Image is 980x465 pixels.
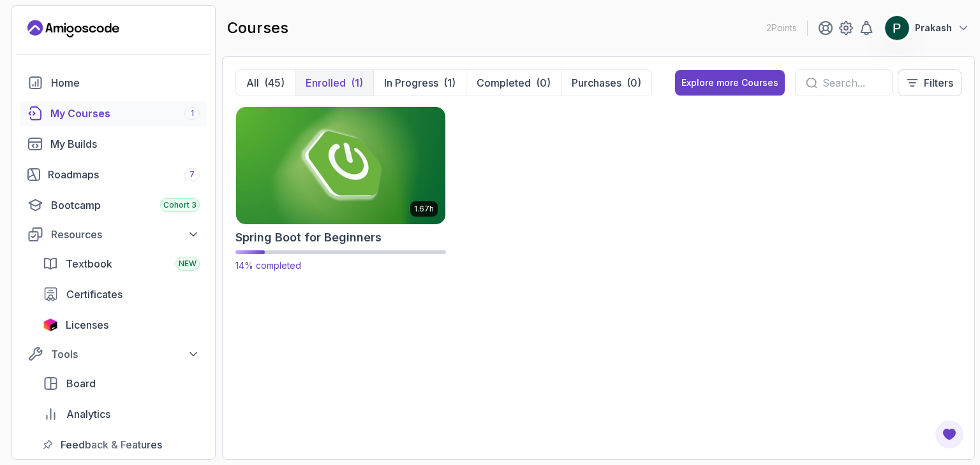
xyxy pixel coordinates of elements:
div: (45) [264,75,285,90]
button: In Progress(1) [373,70,466,96]
span: 1 [191,108,194,118]
div: (1) [351,75,363,90]
p: Enrolled [306,75,346,90]
img: jetbrains icon [43,318,58,331]
span: NEW [179,259,197,269]
div: (0) [536,75,551,90]
a: licenses [35,312,207,338]
a: home [20,70,207,96]
button: Enrolled(1) [295,70,373,96]
span: 7 [189,169,195,180]
p: Completed [477,75,531,90]
a: courses [20,101,207,126]
button: Resources [20,223,207,246]
a: Landing page [27,18,119,39]
span: Licenses [66,317,108,333]
div: My Courses [50,106,200,121]
button: Open Feedback Button [934,419,965,450]
span: Analytics [66,406,110,422]
span: Feedback & Features [61,437,162,452]
div: Explore more Courses [681,76,778,89]
img: user profile image [885,16,909,40]
span: 14% completed [235,260,301,271]
div: My Builds [50,136,200,152]
div: Roadmaps [48,167,200,182]
button: Filters [898,69,961,96]
p: Purchases [572,75,621,90]
p: Filters [924,75,953,90]
div: (1) [443,75,456,90]
div: Bootcamp [51,197,200,213]
p: 2 Points [766,22,797,34]
a: roadmaps [20,162,207,187]
button: Tools [20,343,207,366]
span: Certificates [66,287,122,302]
span: Cohort 3 [163,200,197,210]
div: Home [51,75,200,90]
button: Explore more Courses [675,70,785,96]
button: All(45) [236,70,295,96]
a: bootcamp [20,192,207,218]
span: Textbook [66,256,112,271]
a: board [35,371,207,396]
p: 1.67h [414,204,434,214]
button: Purchases(0) [561,70,651,96]
div: Resources [51,227,200,242]
button: user profile imagePrakash [884,15,970,41]
h2: courses [227,18,288,38]
p: Prakash [915,22,952,34]
a: feedback [35,432,207,457]
a: analytics [35,401,207,427]
button: Completed(0) [466,70,561,96]
div: (0) [627,75,641,90]
p: In Progress [384,75,438,90]
a: builds [20,131,207,157]
p: All [246,75,259,90]
div: Tools [51,347,200,362]
a: textbook [35,251,207,276]
a: certificates [35,282,207,307]
img: Spring Boot for Beginners card [231,104,450,227]
span: Board [66,376,96,391]
input: Search... [822,75,882,90]
h2: Spring Boot for Beginners [235,229,382,247]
